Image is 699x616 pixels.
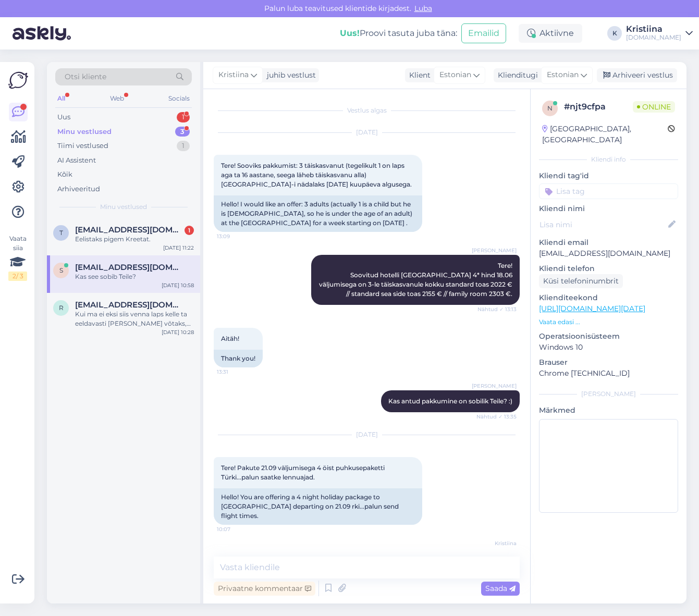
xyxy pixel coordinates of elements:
[539,274,623,288] div: Küsi telefoninumbrit
[539,183,678,199] input: Lisa tag
[75,235,194,244] div: Eelistaks pigem Kreetat.
[217,525,256,533] span: 10:07
[57,141,108,151] div: Tiimi vestlused
[108,92,126,105] div: Web
[221,162,412,188] span: Tere! Sooviks pakkumist: 3 täiskasvanut (tegelikult 1 on laps aga ta 16 aastane, seega läheb täis...
[476,413,517,421] span: Nähtud ✓ 13:35
[340,27,457,40] div: Proovi tasuta juba täna:
[214,106,520,115] div: Vestlus algas
[75,263,183,272] span: saialillelaps@hotmail.com
[75,225,183,235] span: tiinapukma@gmail.com
[597,68,677,82] div: Arhiveeri vestlus
[55,92,67,105] div: All
[59,229,63,237] span: t
[472,382,517,390] span: [PERSON_NAME]
[539,263,678,274] p: Kliendi telefon
[218,69,249,81] span: Kristiina
[175,127,190,137] div: 3
[539,331,678,342] p: Operatsioonisüsteem
[221,335,239,342] span: Aitäh!
[75,300,183,310] span: ratsep.annika1995@gmail.com
[539,219,666,230] input: Lisa nimi
[185,226,194,235] div: 1
[57,112,70,122] div: Uus
[214,195,422,232] div: Hello! I would like an offer: 3 adults (actually 1 is a child but he is [DEMOGRAPHIC_DATA], so he...
[539,170,678,181] p: Kliendi tag'id
[461,23,506,43] button: Emailid
[214,488,422,525] div: Hello! You are offering a 4 night holiday package to [GEOGRAPHIC_DATA] departing on 21.09 rki...p...
[539,248,678,259] p: [EMAIL_ADDRESS][DOMAIN_NAME]
[626,33,681,42] div: [DOMAIN_NAME]
[539,237,678,248] p: Kliendi email
[388,397,512,405] span: Kas antud pakkumine on sobilik Teile? :)
[539,389,678,399] div: [PERSON_NAME]
[8,234,27,281] div: Vaata siia
[547,69,579,81] span: Estonian
[57,184,100,194] div: Arhiveeritud
[564,101,633,113] div: # njt9cfpa
[100,202,147,212] span: Minu vestlused
[405,70,431,81] div: Klient
[59,266,63,274] span: s
[57,127,112,137] div: Minu vestlused
[477,539,517,547] span: Kristiina
[539,203,678,214] p: Kliendi nimi
[57,155,96,166] div: AI Assistent
[547,104,553,112] span: n
[472,247,517,254] span: [PERSON_NAME]
[439,69,471,81] span: Estonian
[633,101,675,113] span: Online
[263,70,316,81] div: juhib vestlust
[485,584,516,593] span: Saada
[539,292,678,303] p: Klienditeekond
[626,25,693,42] a: Kristiina[DOMAIN_NAME]
[539,368,678,379] p: Chrome [TECHNICAL_ID]
[59,304,64,312] span: r
[177,141,190,151] div: 1
[539,357,678,368] p: Brauser
[75,310,194,328] div: Kui ma ei eksi siis venna laps kelle ta eeldavasti [PERSON_NAME] võtaks, peaks olema 14 :) hommik...
[214,582,315,596] div: Privaatne kommentaar
[177,112,190,122] div: 1
[607,26,622,41] div: K
[214,128,520,137] div: [DATE]
[539,405,678,416] p: Märkmed
[626,25,681,33] div: Kristiina
[75,272,194,281] div: Kas see sobib Teile?
[214,430,520,439] div: [DATE]
[162,328,194,336] div: [DATE] 10:28
[166,92,192,105] div: Socials
[539,304,645,313] a: [URL][DOMAIN_NAME][DATE]
[217,368,256,376] span: 13:31
[8,272,27,281] div: 2 / 3
[519,24,582,43] div: Aktiivne
[539,317,678,327] p: Vaata edasi ...
[162,281,194,289] div: [DATE] 10:58
[340,28,360,38] b: Uus!
[494,70,538,81] div: Klienditugi
[8,70,28,90] img: Askly Logo
[57,169,72,180] div: Kõik
[411,4,435,13] span: Luba
[542,124,668,145] div: [GEOGRAPHIC_DATA], [GEOGRAPHIC_DATA]
[65,71,106,82] span: Otsi kliente
[163,244,194,252] div: [DATE] 11:22
[539,342,678,353] p: Windows 10
[214,350,263,367] div: Thank you!
[477,305,517,313] span: Nähtud ✓ 13:13
[217,232,256,240] span: 13:09
[221,464,388,481] span: Tere! Pakute 21.09 väljumisega 4 öist puhkusepaketti Türki...palun saatke lennuajad.
[539,155,678,164] div: Kliendi info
